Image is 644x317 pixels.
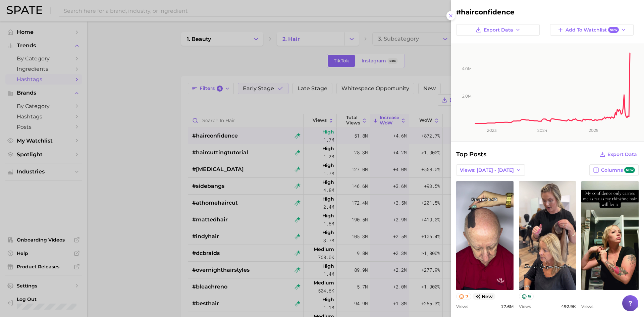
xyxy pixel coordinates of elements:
[460,167,514,173] span: Views: [DATE] - [DATE]
[484,27,513,33] span: Export Data
[462,66,472,71] tspan: 4.0m
[561,304,576,309] span: 492.9k
[598,150,639,159] button: Export Data
[456,293,471,300] button: 7
[519,293,534,300] button: 9
[456,24,540,36] button: Export Data
[456,304,468,309] span: Views
[456,8,639,16] h2: #hairconfidence
[501,304,514,309] span: 17.6m
[473,293,496,300] span: new
[601,167,635,173] span: Columns
[550,24,634,36] button: Add to WatchlistNew
[608,27,619,33] span: New
[624,167,635,173] span: new
[581,304,593,309] span: Views
[456,164,525,176] button: Views: [DATE] - [DATE]
[566,27,619,33] span: Add to Watchlist
[607,152,637,157] span: Export Data
[456,150,486,159] span: Top Posts
[537,128,547,133] tspan: 2024
[462,94,472,99] tspan: 2.0m
[487,128,497,133] tspan: 2023
[589,128,598,133] tspan: 2025
[519,304,531,309] span: Views
[589,164,639,176] button: Columnsnew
